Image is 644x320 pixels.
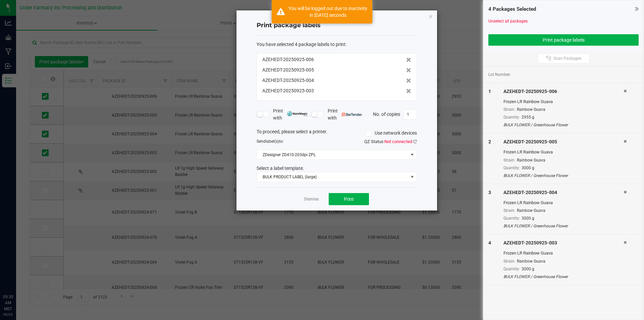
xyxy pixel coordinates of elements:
[257,150,408,159] span: ZDesigner ZD410-203dpi ZPL
[522,216,534,221] span: 3000 g
[257,139,284,144] span: Send to:
[342,113,362,116] img: bartender.png
[266,139,279,144] span: label(s)
[328,107,362,122] span: Print with
[488,190,491,195] span: 3
[262,56,314,63] span: AZEHEDT-20250925-006
[503,107,515,112] span: Strain:
[20,265,28,273] iframe: Resource center unread badge
[288,5,367,18] div: You will be logged out due to inactivity in 1500 seconds
[503,149,624,155] div: Frozen LR Rainbow Guava
[522,115,534,120] span: 2955 g
[503,267,520,271] span: Quantity:
[522,166,534,170] span: 3000 g
[257,42,345,47] span: You have selected 4 package labels to print
[366,130,417,137] label: Use network devices
[344,196,354,202] span: Print
[252,128,422,138] div: To proceed, please select a printer.
[252,165,422,172] div: Select a label template.
[262,66,314,74] span: AZEHEDT-20250925-005
[364,139,417,144] span: QZ Status:
[517,107,545,112] span: Rainbow Guava
[503,250,624,257] div: Frozen LR Rainbow Guava
[503,189,624,196] div: AZEHEDT-20250925-004
[503,239,624,246] div: AZEHEDT-20250925-003
[257,21,417,30] h4: Print package labels
[488,139,491,144] span: 2
[257,172,408,182] span: BULK PRODUCT LABEL (large)
[503,208,515,213] span: Strain:
[517,158,545,163] span: Rainbow Guava
[503,115,520,120] span: Quantity:
[503,98,624,105] div: Frozen LR Rainbow Guava
[517,259,545,264] span: Rainbow Guava
[384,139,412,144] span: Not connected
[488,240,491,245] span: 4
[488,72,511,78] span: Lot Number:
[522,267,534,271] span: 3000 g
[262,77,314,84] span: AZEHEDT-20250925-004
[488,19,528,24] a: Unselect all packages
[503,88,624,95] div: AZEHEDT-20250925-006
[273,107,308,122] span: Print with
[488,34,639,46] button: Print package labels
[503,274,624,280] div: BULK FLOWER / Greenhouse Flower
[503,166,520,170] span: Quantity:
[503,158,515,163] span: Strain:
[488,89,491,94] span: 1
[287,111,308,116] img: mark_magic_cybra.png
[503,138,624,145] div: AZEHEDT-20250925-005
[304,196,319,202] a: Dismiss
[7,266,27,286] iframe: Resource center
[503,223,624,229] div: BULK FLOWER / Greenhouse Flower
[257,41,417,48] div: :
[373,111,400,117] span: No. of copies
[503,199,624,206] div: Frozen LR Rainbow Guava
[503,122,624,128] div: BULK FLOWER / Greenhouse Flower
[329,193,369,205] button: Print
[503,173,624,179] div: BULK FLOWER / Greenhouse Flower
[262,87,314,94] span: AZEHEDT-20250925-003
[503,216,520,221] span: Quantity:
[553,56,581,61] span: Scan Packages
[503,259,515,264] span: Strain:
[517,208,545,213] span: Rainbow Guava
